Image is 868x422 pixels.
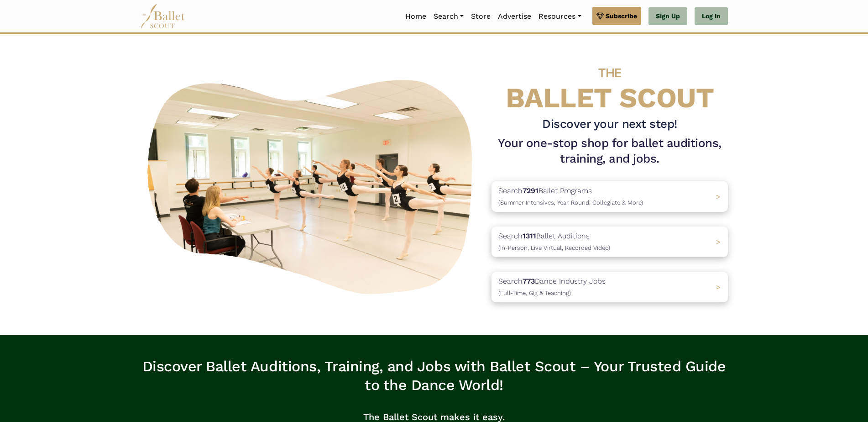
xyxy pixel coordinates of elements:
[430,7,467,26] a: Search
[498,290,571,296] span: (Full-Time, Gig & Teaching)
[523,277,535,285] b: 773
[606,11,637,21] span: Subscribe
[492,116,728,132] h3: Discover your next step!
[402,7,430,26] a: Home
[492,53,728,113] h4: BALLET SCOUT
[492,227,728,257] a: Search1311Ballet Auditions(In-Person, Live Virtual, Recorded Video) >
[716,283,721,291] span: >
[648,7,687,26] a: Sign Up
[592,7,641,25] a: Subscribe
[498,230,610,253] p: Search Ballet Auditions
[523,232,536,240] b: 1311
[467,7,494,26] a: Store
[498,275,606,299] p: Search Dance Industry Jobs
[492,181,728,212] a: Search7291Ballet Programs(Summer Intensives, Year-Round, Collegiate & More)>
[695,7,728,26] a: Log In
[535,7,585,26] a: Resources
[523,186,539,195] b: 7291
[492,272,728,302] a: Search773Dance Industry Jobs(Full-Time, Gig & Teaching) >
[716,192,721,201] span: >
[492,136,728,167] h1: Your one-stop shop for ballet auditions, training, and jobs.
[716,237,721,246] span: >
[498,199,643,206] span: (Summer Intensives, Year-Round, Collegiate & More)
[498,244,610,251] span: (In-Person, Live Virtual, Recorded Video)
[596,11,604,21] img: gem.svg
[494,7,535,26] a: Advertise
[598,65,621,80] span: THE
[498,185,643,208] p: Search Ballet Programs
[140,70,484,300] img: A group of ballerinas talking to each other in a ballet studio
[140,357,728,395] h3: Discover Ballet Auditions, Training, and Jobs with Ballet Scout – Your Trusted Guide to the Dance...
